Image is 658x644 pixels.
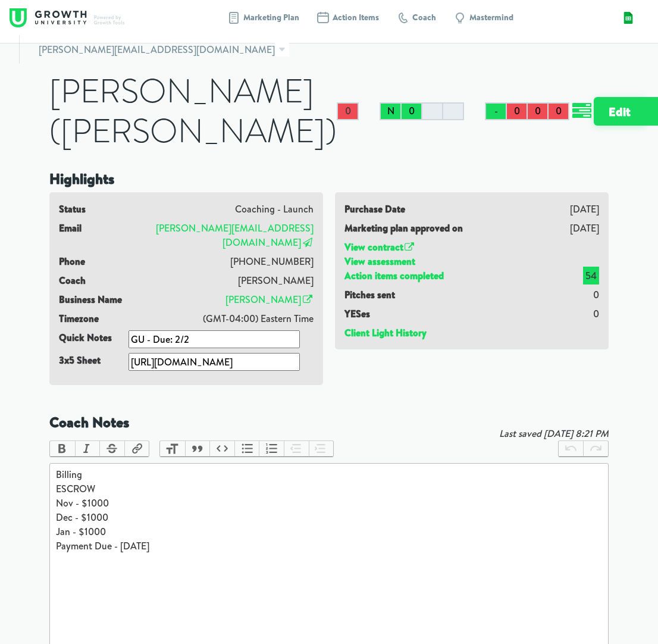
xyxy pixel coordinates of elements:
[337,103,358,120] div: Two Touches this week
[344,269,444,282] a: Action items completed
[344,287,472,307] dt: Pitches sent
[59,221,123,254] dt: Email
[396,11,453,25] a: Coach
[144,202,314,216] dd: Coaching - Launch
[344,202,472,221] dt: Purchase Date
[59,254,144,273] dt: Phone
[472,221,599,235] dd: [DATE]
[49,170,609,187] h2: Highlights
[583,267,599,285] span: 54
[316,11,396,25] a: Action Items
[225,293,314,306] a: [PERSON_NAME]
[344,307,472,326] dt: YESes
[622,12,634,24] img: 3x5Icon
[75,441,100,457] button: Italic
[559,441,584,457] button: Undo
[144,254,314,268] dd: [PHONE_NUMBER]
[59,292,144,311] dt: Business Name
[227,11,316,25] a: Marketing Plan
[453,11,530,25] a: Mastermind
[344,326,427,339] a: Client Light History
[49,426,609,440] p: Last saved [DATE] 8:21 PM
[380,103,401,120] a: N
[39,43,275,56] span: [PERSON_NAME][EMAIL_ADDRESS][DOMAIN_NAME]
[259,441,284,457] button: Numbers
[401,103,422,120] a: 0
[186,311,314,326] dd: (GMT-04:00) Eastern Time
[209,441,234,457] button: Code
[59,311,186,330] dt: Timezone
[156,221,314,249] a: [PERSON_NAME][EMAIL_ADDRESS][DOMAIN_NAME]
[309,441,334,457] button: Increase Level
[59,353,123,376] dt: 3x5 Sheet
[49,67,337,155] span: [PERSON_NAME] ([PERSON_NAME])
[59,273,144,292] dt: Coach
[234,441,259,457] button: Bullets
[284,441,309,457] button: Decrease Level
[50,441,75,457] button: Bold
[485,103,506,120] a: -
[59,330,123,353] dt: Quick Notes
[472,287,599,302] dd: 0
[99,441,124,457] button: Strikethrough
[160,441,185,457] button: Heading
[49,414,129,431] h2: Coach Notes
[506,103,527,120] a: 0
[59,202,144,221] dt: Status
[344,240,416,254] a: View contract
[527,103,548,120] a: 0
[10,8,124,27] img: Growth University logo
[472,307,599,321] dd: 0
[185,441,210,457] button: Quote
[472,202,599,216] dd: [DATE]
[583,441,608,457] button: Redo
[548,103,569,120] a: 0
[344,221,472,240] dt: Marketing plan approved on
[301,237,314,247] i: Send email via HelpScout
[124,441,149,457] button: Link
[594,97,646,126] a: Edit
[275,42,289,57] img: dropdown indicator
[56,467,603,567] div: Billing ESCROW Nov - $1000 Dec - $1000 Jan - $1000 Payment Due - [DATE]
[144,273,314,287] dd: [PERSON_NAME]
[344,255,415,268] a: View assessment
